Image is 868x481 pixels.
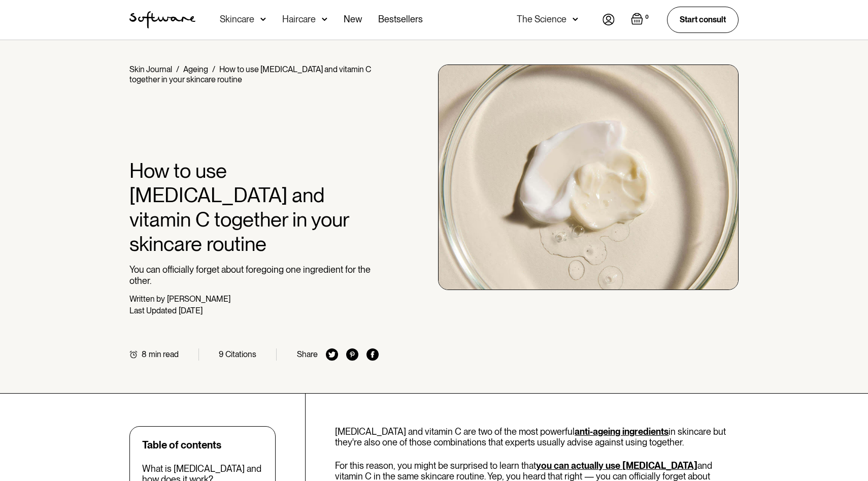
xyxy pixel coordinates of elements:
a: Skin Journal [129,65,172,74]
div: How to use [MEDICAL_DATA] and vitamin C together in your skincare routine [129,65,371,84]
img: arrow down [573,14,578,24]
div: / [212,65,215,74]
img: facebook icon [366,348,379,361]
div: [DATE] [179,306,203,315]
div: / [176,65,179,74]
a: Ageing [183,65,208,74]
div: Share [297,349,318,359]
div: 8 [142,349,147,359]
a: Start consult [667,7,739,33]
a: you can actually use [MEDICAL_DATA] [536,460,697,471]
div: The Science [517,14,566,24]
div: Haircare [282,14,316,24]
div: Citations [225,349,256,359]
div: Last Updated [129,306,177,315]
p: You can officially forget about foregoing one ingredient for the other. [129,264,379,286]
div: 0 [643,13,651,22]
p: [MEDICAL_DATA] and vitamin C are two of the most powerful in skincare but they're also one of tho... [335,426,739,448]
div: min read [149,349,179,359]
img: arrow down [260,14,266,24]
div: [PERSON_NAME] [167,294,230,304]
h1: How to use [MEDICAL_DATA] and vitamin C together in your skincare routine [129,158,379,256]
img: arrow down [322,14,327,24]
a: Open empty cart [631,13,651,27]
img: pinterest icon [346,348,358,361]
div: 9 [219,349,223,359]
img: twitter icon [326,348,338,361]
a: anti-ageing ingredients [575,426,669,437]
img: Software Logo [129,11,195,28]
div: Skincare [220,14,254,24]
div: Table of contents [142,439,221,451]
a: home [129,11,195,28]
div: Written by [129,294,165,304]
